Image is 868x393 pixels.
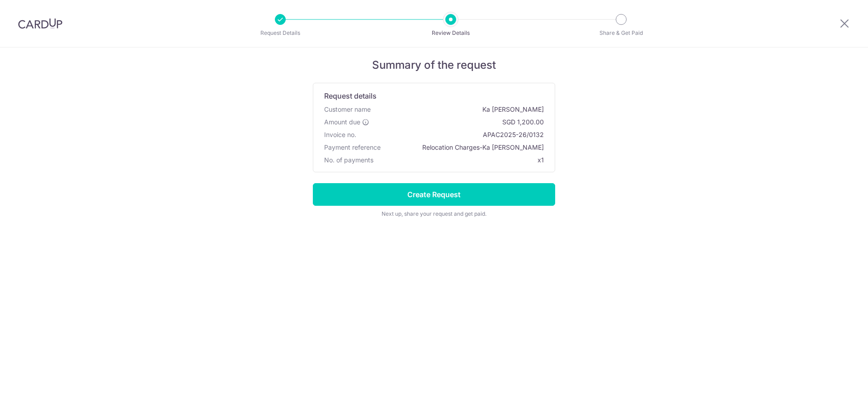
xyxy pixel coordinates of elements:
p: Review Details [417,28,484,38]
div: Next up, share your request and get paid. [313,209,555,218]
input: Create Request [313,183,555,206]
span: Request details [324,90,377,101]
span: Ka [PERSON_NAME] [374,105,544,114]
h5: Summary of the request [313,58,555,72]
span: Payment reference [324,143,381,152]
span: APAC2025-26/0132 [360,130,544,139]
p: Share & Get Paid [588,28,655,38]
img: CardUp [18,18,62,29]
span: No. of payments [324,156,373,165]
span: SGD 1,200.00 [373,118,544,127]
label: Amount due [324,118,369,127]
span: Customer name [324,105,371,114]
p: Request Details [247,28,314,38]
span: Invoice no. [324,130,356,139]
span: Relocation Charges-Ka [PERSON_NAME] [384,143,544,152]
span: x1 [538,156,544,164]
